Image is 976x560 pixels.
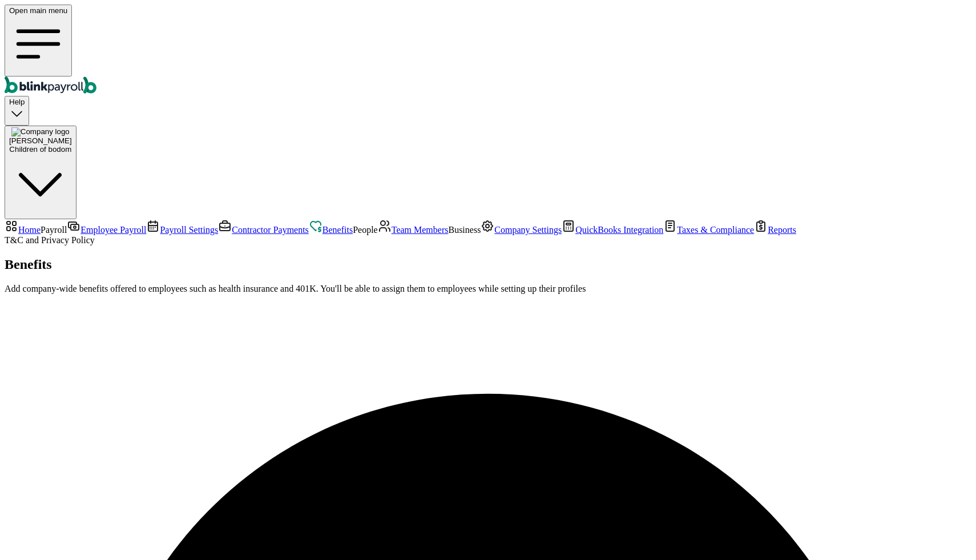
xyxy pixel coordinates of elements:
[41,225,67,235] span: Payroll
[41,235,95,245] span: Privacy Policy
[5,284,971,294] p: Add company-wide benefits offered to employees such as health insurance and 401K. You'll be able ...
[919,505,976,560] iframe: Chat Widget
[353,225,378,235] span: People
[5,5,971,96] nav: Global
[67,225,146,235] a: Employee Payroll
[562,225,663,235] a: QuickBooks Integration
[5,5,72,76] button: Open main menu
[663,225,754,235] a: Taxes & Compliance
[754,225,796,235] a: Reports
[5,219,971,245] nav: Sidebar
[5,96,29,125] button: Help
[5,257,971,272] h2: Benefits
[146,225,218,235] a: Payroll Settings
[218,225,309,235] a: Contractor Payments
[481,225,562,235] a: Company Settings
[11,127,70,136] img: Company logo
[9,136,72,145] span: [PERSON_NAME]
[9,145,72,154] div: Children of bodom
[5,126,76,220] button: Company logo[PERSON_NAME]Children of bodom
[677,225,754,235] span: Taxes & Compliance
[5,235,23,245] span: T&C
[160,225,218,235] span: Payroll Settings
[768,225,796,235] span: Reports
[448,225,481,235] span: Business
[494,225,562,235] span: Company Settings
[9,6,67,15] span: Open main menu
[5,235,95,245] span: and
[80,225,146,235] span: Employee Payroll
[5,225,41,235] a: Home
[322,225,353,235] span: Benefits
[9,98,25,106] span: Help
[575,225,663,235] span: QuickBooks Integration
[232,225,309,235] span: Contractor Payments
[392,225,449,235] span: Team Members
[18,225,41,235] span: Home
[309,225,353,235] a: Benefits
[378,225,449,235] a: Team Members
